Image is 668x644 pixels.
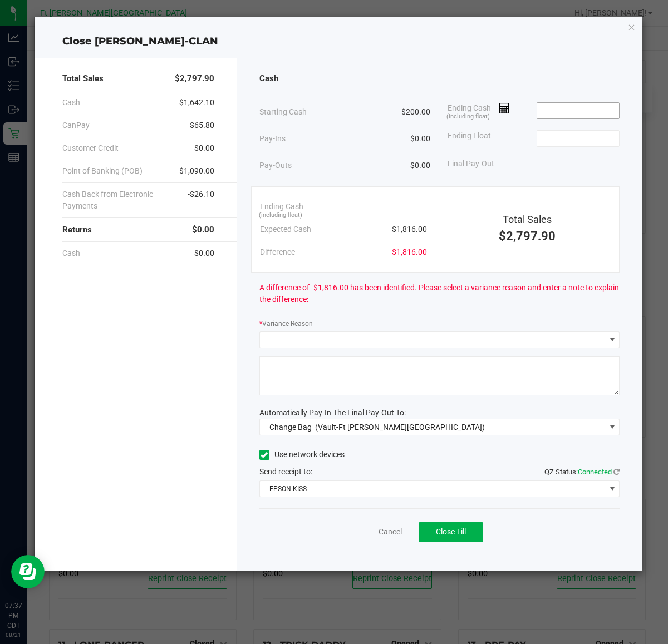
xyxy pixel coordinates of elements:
span: $65.80 [190,120,214,131]
span: Cash Back from Electronic Payments [62,189,188,212]
span: Customer Credit [62,142,119,154]
span: Automatically Pay-In The Final Pay-Out To: [259,408,406,417]
span: $2,797.90 [175,72,214,85]
label: Variance Reason [259,319,313,329]
span: $1,090.00 [179,165,214,177]
span: CanPay [62,120,90,131]
span: $1,816.00 [392,224,427,235]
a: Cancel [379,526,402,538]
span: Ending Float [448,130,491,147]
span: QZ Status: [544,468,620,476]
span: Cash [62,97,80,108]
span: Starting Cash [259,106,307,118]
span: $0.00 [194,142,214,154]
span: $1,642.10 [179,97,214,108]
span: $0.00 [410,160,430,171]
span: Pay-Ins [259,133,286,145]
span: (including float) [446,112,490,122]
button: Close Till [419,522,483,542]
span: Send receipt to: [259,467,312,476]
span: EPSON-KISS [260,481,606,497]
span: Final Pay-Out [448,158,494,170]
span: Cash [62,247,80,259]
span: Ending Cash [448,102,510,119]
label: Use network devices [259,449,345,460]
span: $200.00 [401,106,430,118]
span: $0.00 [410,133,430,145]
span: Connected [578,468,612,476]
span: Ending Cash [260,201,303,212]
span: (including float) [259,211,302,220]
div: Returns [62,218,214,242]
span: A difference of -$1,816.00 has been identified. Please select a variance reason and enter a note ... [259,282,620,305]
span: $0.00 [192,224,214,236]
span: Cash [259,72,278,85]
span: $2,797.90 [499,229,556,243]
span: $0.00 [194,247,214,259]
span: -$26.10 [188,189,214,212]
span: Close Till [436,527,466,536]
span: -$1,816.00 [390,246,427,258]
span: Expected Cash [260,224,311,235]
span: Change Bag [269,423,312,432]
iframe: Resource center [11,555,45,588]
span: Total Sales [62,72,104,85]
span: (Vault-Ft [PERSON_NAME][GEOGRAPHIC_DATA]) [315,423,485,432]
span: Pay-Outs [259,160,292,171]
span: Point of Banking (POB) [62,165,143,177]
span: Total Sales [503,214,552,225]
span: Difference [260,246,295,258]
div: Close [PERSON_NAME]-CLAN [35,34,642,49]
